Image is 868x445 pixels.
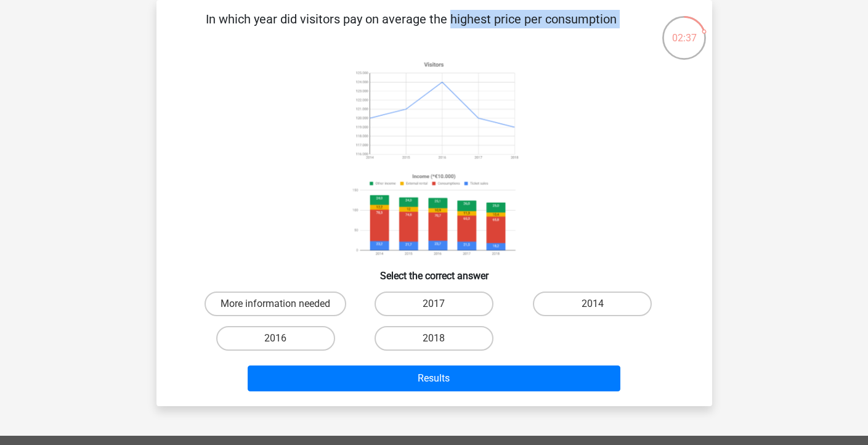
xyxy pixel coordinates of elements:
p: In which year did visitors pay on average the highest price per consumption [176,10,646,47]
label: 2016 [216,326,335,351]
button: Results [248,365,620,391]
label: 2018 [375,326,493,351]
h6: Select the correct answer [176,260,692,282]
label: 2014 [533,292,652,316]
div: 02:37 [661,15,707,46]
label: 2017 [375,292,493,316]
label: More information needed [205,292,346,316]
